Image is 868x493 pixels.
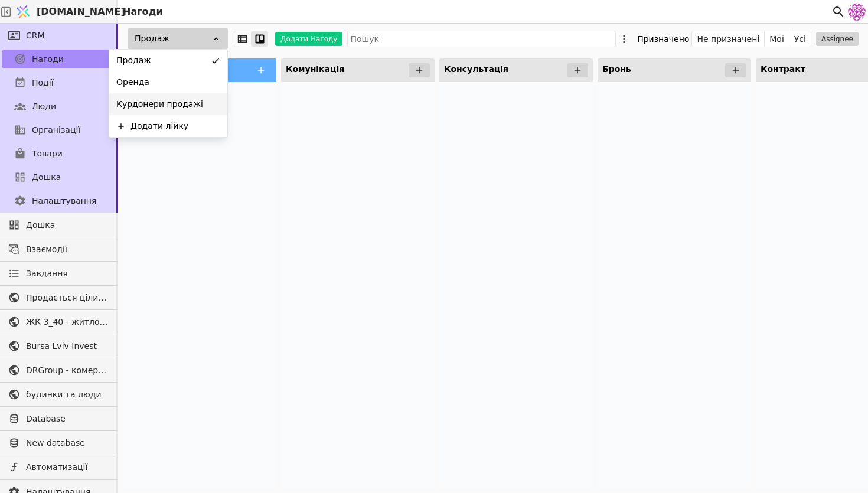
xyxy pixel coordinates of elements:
span: Організації [32,124,80,136]
input: Пошук [347,31,616,47]
span: Люди [32,100,56,113]
a: Нагоди [2,50,114,68]
span: Автоматизації [26,461,108,474]
a: Автоматизації [2,458,114,476]
button: Усі [789,31,811,47]
span: Комунікація [286,64,344,74]
span: [DOMAIN_NAME] [37,5,125,19]
a: будинки та люди [2,385,114,404]
span: Курдонери продажі [116,98,203,110]
span: Контракт [761,64,805,74]
span: Дошка [26,219,108,231]
a: Додати Нагоду [268,32,342,46]
a: Дошка [2,216,114,234]
a: Налаштування [2,191,114,210]
button: Додати Нагоду [275,32,342,46]
span: Бронь [602,64,631,74]
a: [DOMAIN_NAME] [12,1,118,23]
span: Налаштування [32,195,96,207]
h2: Нагоди [118,5,163,19]
button: Не призначені [692,31,765,47]
div: Продаж [128,28,228,49]
span: Завдання [26,267,68,280]
div: Призначено [637,31,689,47]
span: DRGroup - комерційна нерухоомість [26,364,108,377]
button: Мої [765,31,789,47]
span: Взаємодії [26,243,108,256]
a: Завдання [2,264,114,283]
span: Продається цілий будинок [PERSON_NAME] нерухомість [26,292,108,304]
img: Logo [14,1,32,23]
span: Товари [32,148,63,160]
span: Консультація [444,64,508,74]
a: Bursa Lviv Invest [2,337,114,355]
a: Взаємодії [2,240,114,259]
a: New database [2,433,114,452]
a: Продається цілий будинок [PERSON_NAME] нерухомість [2,288,114,307]
span: CRM [26,30,45,42]
button: Assignee [816,32,859,46]
a: Організації [2,120,114,139]
span: Нагоди [32,53,64,66]
span: Database [26,413,108,425]
a: Люди [2,97,114,116]
span: New database [26,437,108,449]
div: Додати лійку [130,120,188,132]
span: будинки та люди [26,388,108,401]
span: Події [32,77,54,89]
a: Товари [2,144,114,163]
a: CRM [2,26,114,45]
span: Продаж [116,54,151,67]
span: ЖК З_40 - житлова та комерційна нерухомість класу Преміум [26,316,108,328]
span: Оренда [116,76,149,89]
span: Bursa Lviv Invest [26,340,108,352]
a: DRGroup - комерційна нерухоомість [2,361,114,380]
img: 137b5da8a4f5046b86490006a8dec47a [848,3,866,21]
a: Події [2,73,114,92]
a: ЖК З_40 - житлова та комерційна нерухомість класу Преміум [2,312,114,331]
span: Дошка [32,171,61,184]
a: Database [2,409,114,428]
a: Дошка [2,168,114,187]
